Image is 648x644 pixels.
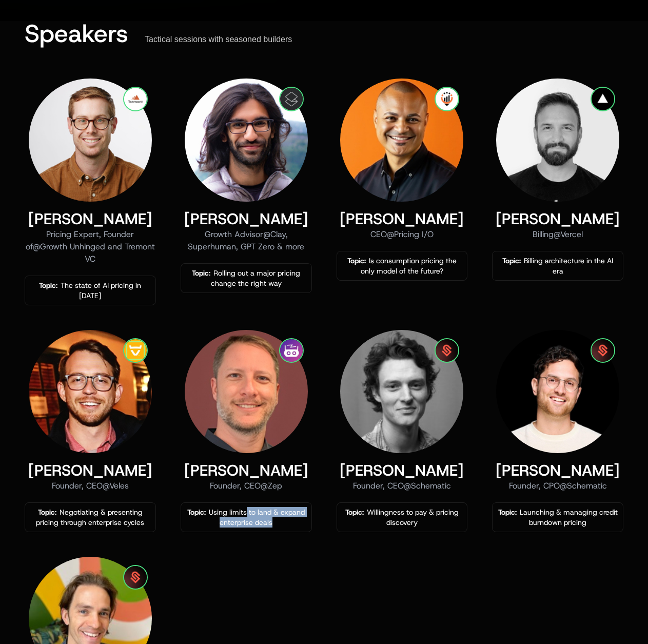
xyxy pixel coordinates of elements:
[181,228,312,253] div: Growth Advisor @ Clay, Superhuman, GPT Zero & more
[25,17,128,50] span: Speakers
[497,507,619,528] div: Launching & managing credit burndown pricing
[345,508,364,517] span: Topic:
[192,268,210,278] span: Topic:
[341,507,463,528] div: Willingness to pay & pricing discovery
[25,480,156,492] div: Founder, CEO @ Veles
[496,330,619,453] img: Gio Hobbins
[39,281,57,290] span: Topic:
[492,228,623,241] div: Billing @ Vercel
[435,87,459,111] img: Pricing I/O
[435,338,459,363] img: Schematic
[185,79,308,202] img: Gaurav Vohra
[123,565,148,590] img: Schematic
[123,87,148,111] img: Growth Unhinged and Tremont VC
[337,210,468,228] div: [PERSON_NAME]
[25,461,156,480] div: [PERSON_NAME]
[337,461,468,480] div: [PERSON_NAME]
[341,256,463,276] div: Is consumption pricing the only model of the future?
[279,87,304,111] img: Clay, Superhuman, GPT Zero & more
[492,461,623,480] div: [PERSON_NAME]
[29,330,152,453] img: Simon Ooley
[492,210,623,228] div: [PERSON_NAME]
[340,79,463,202] img: Marcos Rivera
[145,34,292,45] div: Tactical sessions with seasoned builders
[181,480,312,492] div: Founder, CEO @ Zep
[29,507,151,528] div: Negotiating & presenting pricing through enterprise cycles
[591,338,615,363] img: Schematic
[498,508,517,517] span: Topic:
[185,330,308,453] img: Daniel Chalef
[123,338,148,363] img: Veles
[185,268,307,288] div: Rolling out a major pricing change the right way
[502,256,521,265] span: Topic:
[347,256,366,265] span: Topic:
[25,228,156,265] div: Pricing Expert, Founder of @ Growth Unhinged and Tremont VC
[497,256,619,276] div: Billing architecture in the AI era
[492,480,623,492] div: Founder, CPO @ Schematic
[25,210,156,228] div: [PERSON_NAME]
[187,508,206,517] span: Topic:
[279,338,304,363] img: Zep
[181,210,312,228] div: [PERSON_NAME]
[181,461,312,480] div: [PERSON_NAME]
[29,79,152,202] img: Kyle Poyar
[591,87,615,111] img: Vercel
[337,228,468,241] div: CEO @ Pricing I/O
[38,508,56,517] span: Topic:
[496,79,619,202] img: Shar Dara
[185,507,307,528] div: Using limits to land & expand enterprise deals
[29,280,151,301] div: The state of AI pricing in [DATE]
[337,480,468,492] div: Founder, CEO @ Schematic
[340,330,463,453] img: Fynn Glover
